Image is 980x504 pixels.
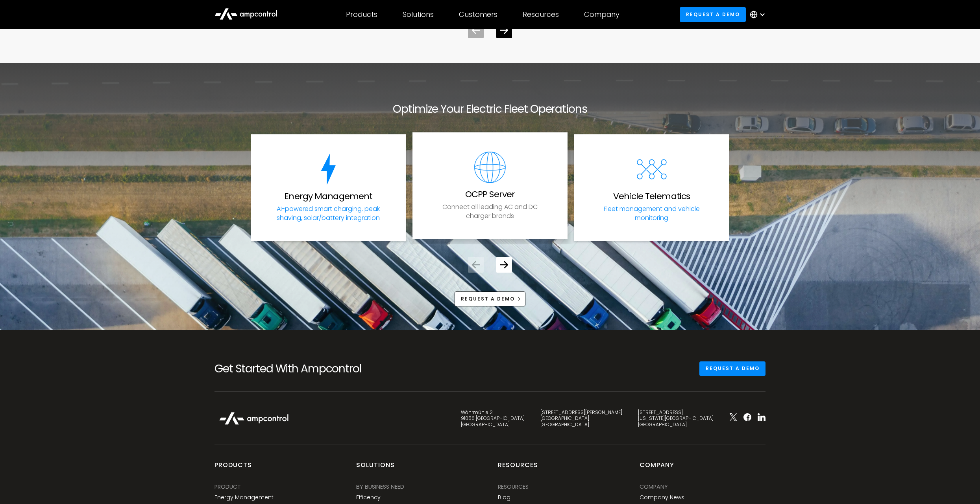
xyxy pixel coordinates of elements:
div: Company [640,461,674,476]
a: Energy Management [214,494,274,501]
img: software for EV fleets [474,152,506,183]
h2: Optimize Your Electric Fleet Operations [251,103,729,116]
a: Vehicle TelematicsFleet management and vehicle monitoring [574,134,729,241]
div: Request a demo [461,295,515,302]
div: Resources [523,10,559,19]
p: Fleet management and vehicle monitoring [591,205,712,222]
div: 1 / 5 [251,134,406,241]
img: energy for ev charging [312,154,344,185]
div: products [214,461,252,476]
div: Company [640,482,668,491]
div: Next slide [496,22,512,38]
div: Wöhrmühle 2 91056 [GEOGRAPHIC_DATA] [GEOGRAPHIC_DATA] [461,409,525,428]
a: Blog [498,494,510,501]
div: Previous slide [468,22,484,38]
div: Solutions [403,10,434,19]
a: Request a demo [699,361,766,376]
h2: Get Started With Ampcontrol [214,362,388,376]
div: Resources [498,461,538,476]
div: Products [346,10,377,19]
a: energy for ev chargingEnergy ManagementAI-powered smart charging, peak shaving, solar/battery int... [251,134,406,241]
div: [STREET_ADDRESS][PERSON_NAME] [GEOGRAPHIC_DATA] [GEOGRAPHIC_DATA] [540,409,622,428]
div: Next slide [496,257,512,273]
div: Company [584,10,619,19]
div: Previous slide [468,257,484,273]
div: Customers [459,10,497,19]
div: [STREET_ADDRESS] [US_STATE][GEOGRAPHIC_DATA] [GEOGRAPHIC_DATA] [638,409,714,428]
a: Request a demo [680,7,746,22]
p: AI-powered smart charging, peak shaving, solar/battery integration [268,205,389,222]
h3: Energy Management [284,191,372,202]
div: Solutions [356,461,395,476]
h3: OCPP Server [465,189,515,200]
div: 2 / 5 [412,134,568,241]
a: Efficency [356,494,381,501]
a: Company News [640,494,684,501]
a: Request a demo [455,291,525,306]
a: software for EV fleetsOCPP ServerConnect all leading AC and DC charger brands [412,132,568,239]
p: Connect all leading AC and DC charger brands [430,203,551,220]
div: Resources [498,482,529,491]
h3: Vehicle Telematics [613,191,690,202]
div: BY BUSINESS NEED [356,482,404,491]
div: PRODUCT [214,482,241,491]
img: Ampcontrol Logo [214,408,293,429]
div: 3 / 5 [574,134,729,241]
